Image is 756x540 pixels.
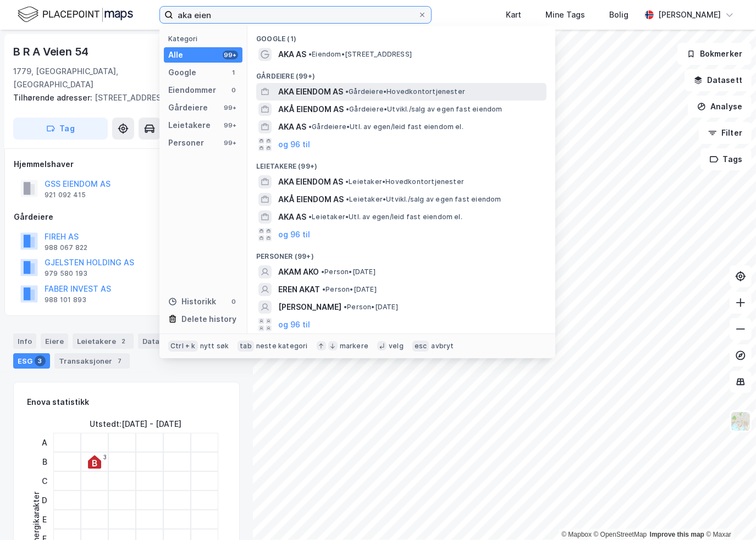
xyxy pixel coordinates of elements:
div: Ctrl + k [168,341,198,352]
div: D [38,491,52,510]
div: Bolig [609,8,628,21]
span: • [308,50,312,58]
span: Gårdeiere • Utvikl./salg av egen fast eiendom [346,105,503,114]
div: 99+ [223,121,238,130]
div: Google [168,66,196,79]
span: EREN AKAT [278,283,320,296]
span: AKAM AKO [278,265,319,279]
div: Leietakere (99+) [247,153,555,173]
span: Leietaker • Hovedkontortjenester [345,177,464,186]
span: • [322,285,325,293]
button: Analyse [688,96,752,118]
div: Chat Widget [701,487,756,540]
span: AKA AS [278,210,306,224]
span: • [345,177,349,186]
div: Eiendommer [168,83,216,97]
span: Person • [DATE] [321,268,376,276]
span: Leietaker • Utl. av egen/leid fast eiendom el. [308,213,462,221]
button: Tag [13,118,108,140]
div: Gårdeiere [14,210,239,224]
span: • [346,195,349,203]
button: og 96 til [278,138,310,151]
div: Hjemmelshaver [14,158,239,171]
span: Eiendom • [STREET_ADDRESS] [308,50,412,59]
a: Improve this map [650,531,704,538]
div: Leietakere [168,119,211,132]
div: 921 092 415 [45,191,86,199]
div: C [38,471,52,491]
button: og 96 til [278,228,310,241]
span: AKA AS [278,48,306,61]
div: Personer [168,136,204,149]
div: B [38,452,52,471]
button: Tags [700,148,752,170]
div: Datasett [138,333,192,349]
div: Info [13,333,36,349]
div: velg [389,342,404,350]
span: AKÅ EIENDOM AS [278,193,344,206]
div: markere [340,342,368,350]
div: Mine Tags [545,8,585,21]
div: 988 101 893 [45,296,86,304]
span: Gårdeiere • Utl. av egen/leid fast eiendom el. [308,123,463,131]
div: 3 [103,454,107,460]
div: neste kategori [256,342,308,350]
img: logo.f888ab2527a4732fd821a326f86c7f29.svg [18,5,133,24]
button: og 96 til [278,318,310,331]
div: esc [412,341,429,352]
div: ESG [13,353,50,369]
input: Søk på adresse, matrikkel, gårdeiere, leietakere eller personer [173,7,418,23]
div: 1 [229,68,238,77]
div: Historikk [168,295,216,308]
div: [STREET_ADDRESS] [13,91,231,104]
span: [PERSON_NAME] [278,300,341,314]
div: 0 [229,297,238,306]
button: Filter [699,122,752,144]
div: nytt søk [200,342,229,350]
div: 988 067 822 [45,243,87,252]
span: Leietaker • Utvikl./salg av egen fast eiendom [346,195,501,204]
div: avbryt [431,342,454,350]
div: Transaksjoner [54,353,130,369]
div: Kategori [168,35,242,43]
span: Gårdeiere • Hovedkontortjenester [345,87,465,96]
div: 979 580 193 [45,269,87,278]
span: • [308,123,312,131]
span: Person • [DATE] [322,285,377,294]
div: 2 [118,336,129,347]
div: 0 [229,86,238,94]
span: Tilhørende adresser: [13,93,95,102]
div: Kart [506,8,521,21]
span: AKA AS [278,120,306,133]
div: A [38,433,52,452]
div: Leietakere [73,333,134,349]
div: 3 [35,355,46,366]
div: 99+ [223,51,238,59]
div: 7 [114,355,125,366]
a: Mapbox [561,531,592,538]
div: Personer (99+) [247,243,555,263]
div: Google (1) [247,26,555,46]
div: 99+ [223,138,238,147]
div: B R A Veien 54 [13,43,91,60]
div: 1779, [GEOGRAPHIC_DATA], [GEOGRAPHIC_DATA] [13,65,183,91]
img: Z [730,411,751,432]
div: 99+ [223,103,238,112]
span: • [345,87,349,96]
span: • [344,303,347,311]
div: Alle [168,48,183,62]
div: Enova statistikk [27,396,89,409]
div: E [38,510,52,529]
div: Eiere [41,333,68,349]
span: AKÅ EIENDOM AS [278,103,344,116]
span: Person • [DATE] [344,303,398,311]
div: [PERSON_NAME] [658,8,721,21]
div: Delete history [181,313,236,326]
div: Gårdeiere [168,101,208,114]
span: AKA EIENDOM AS [278,175,343,188]
button: Datasett [685,69,752,91]
div: tab [238,341,254,352]
span: • [346,105,349,113]
button: Bokmerker [677,43,752,65]
span: • [321,268,324,276]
